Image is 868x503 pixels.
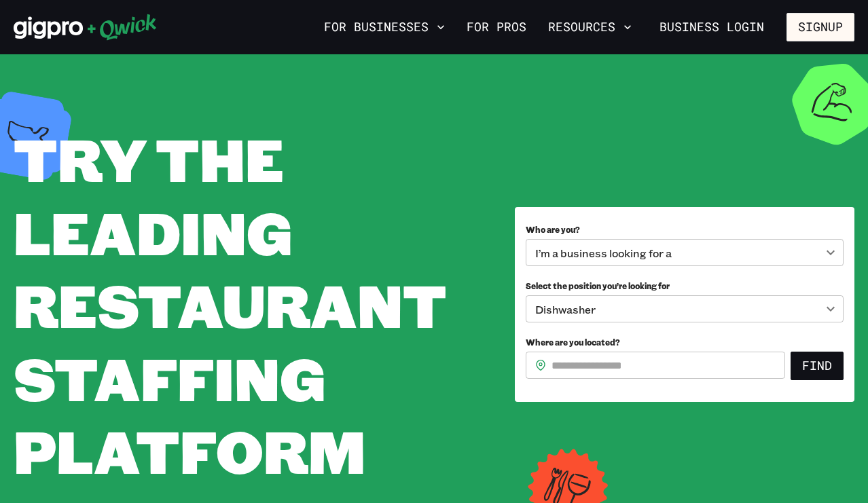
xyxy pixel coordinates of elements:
[526,280,670,291] span: Select the position you’re looking for
[461,16,532,39] a: For Pros
[791,352,844,380] button: Find
[648,13,776,41] a: Business Login
[319,16,450,39] button: For Businesses
[786,13,854,41] button: Signup
[14,119,446,489] span: TRY THE LEADING RESTAURANT STAFFING PLATFORM
[526,224,580,235] span: Who are you?
[526,239,844,266] div: I’m a business looking for a
[543,16,637,39] button: Resources
[526,337,620,348] span: Where are you located?
[526,295,844,322] div: Dishwasher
